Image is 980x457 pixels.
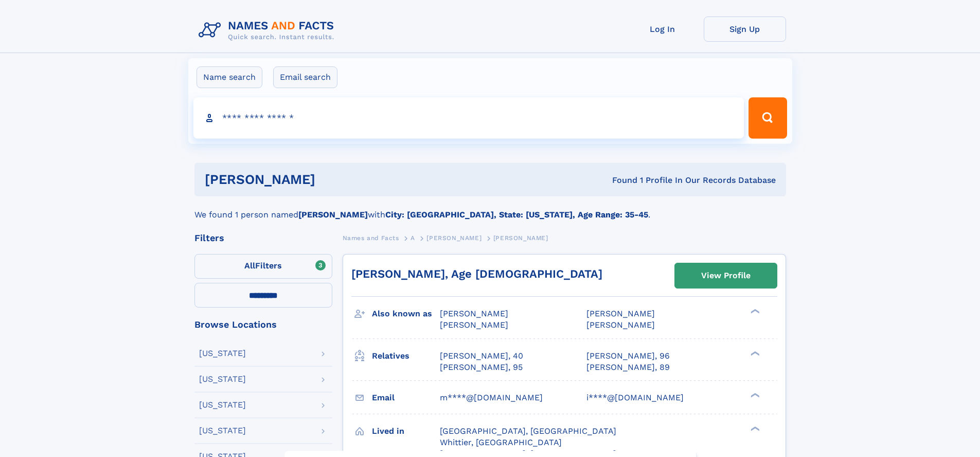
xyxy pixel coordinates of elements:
[298,210,368,219] b: [PERSON_NAME]
[586,350,670,362] a: [PERSON_NAME], 96
[440,320,508,330] span: [PERSON_NAME]
[273,66,337,88] label: Email search
[193,97,744,139] input: search input
[426,234,482,242] span: [PERSON_NAME]
[372,422,440,440] h3: Lived in
[675,263,777,288] a: View Profile
[244,261,255,270] span: All
[199,401,246,409] div: [US_STATE]
[426,231,482,244] a: [PERSON_NAME]
[440,437,562,447] span: Whittier, [GEOGRAPHIC_DATA]
[586,362,670,373] a: [PERSON_NAME], 89
[194,16,343,44] img: Logo Names and Facts
[194,233,332,243] div: Filters
[205,173,464,186] h1: [PERSON_NAME]
[586,309,655,318] span: [PERSON_NAME]
[411,234,415,242] span: A
[748,308,760,315] div: ❯
[440,426,616,436] span: [GEOGRAPHIC_DATA], [GEOGRAPHIC_DATA]
[199,349,246,358] div: [US_STATE]
[194,320,332,329] div: Browse Locations
[199,427,246,435] div: [US_STATE]
[385,210,648,219] b: City: [GEOGRAPHIC_DATA], State: [US_STATE], Age Range: 35-45
[199,375,246,383] div: [US_STATE]
[343,231,399,244] a: Names and Facts
[749,97,787,139] button: Search Button
[372,389,440,407] h3: Email
[701,264,751,287] div: View Profile
[440,350,523,362] a: [PERSON_NAME], 40
[440,309,508,318] span: [PERSON_NAME]
[748,350,760,357] div: ❯
[440,362,523,373] a: [PERSON_NAME], 95
[748,425,760,432] div: ❯
[586,320,655,330] span: [PERSON_NAME]
[411,231,415,244] a: A
[197,66,262,88] label: Name search
[194,254,332,279] label: Filters
[351,267,602,280] a: [PERSON_NAME], Age [DEMOGRAPHIC_DATA]
[621,16,704,42] a: Log In
[372,305,440,323] h3: Also known as
[704,16,786,42] a: Sign Up
[372,347,440,365] h3: Relatives
[464,175,776,186] div: Found 1 Profile In Our Records Database
[493,234,548,242] span: [PERSON_NAME]
[748,392,760,398] div: ❯
[194,196,786,221] div: We found 1 person named with .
